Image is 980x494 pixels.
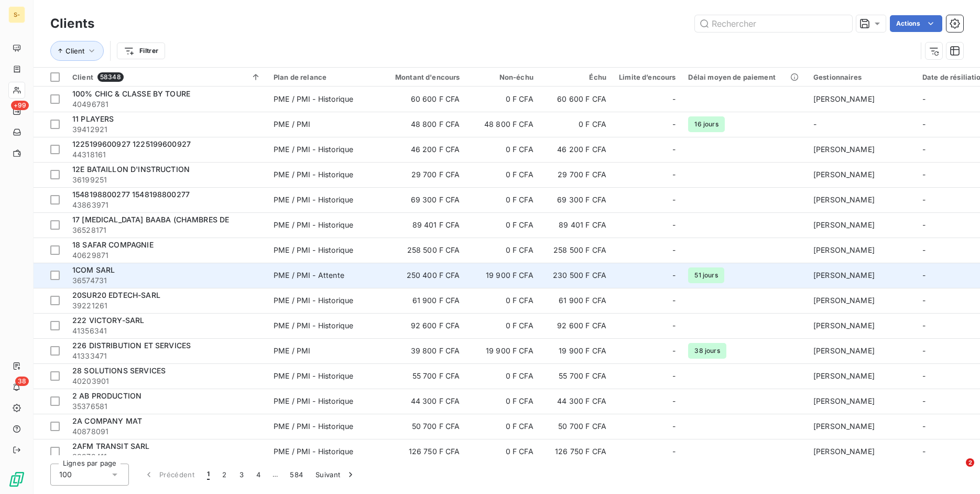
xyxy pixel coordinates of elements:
td: 60 600 F CFA [540,87,613,112]
span: [PERSON_NAME] [813,220,875,229]
td: 44 300 F CFA [376,389,466,414]
td: 0 F CFA [466,363,540,389]
td: 55 700 F CFA [376,363,466,389]
span: - [813,120,816,128]
span: … [267,466,284,483]
span: 38 [15,377,29,386]
div: Plan de relance [274,73,370,81]
span: 2 [966,458,974,467]
span: 2A COMPANY MAT [72,416,142,425]
span: [PERSON_NAME] [813,170,875,179]
td: 0 F CFA [466,87,540,112]
div: PME / PMI - Historique [274,245,353,255]
td: 19 900 F CFA [466,263,540,288]
span: [PERSON_NAME] [813,145,875,154]
span: 100 [59,469,72,480]
span: 100% CHIC & CLASSE BY TOURE [72,89,190,98]
button: 1 [201,464,216,486]
span: 38979411 [72,452,261,462]
span: [PERSON_NAME] [813,422,875,431]
span: 40496781 [72,99,261,110]
span: 36574731 [72,275,261,286]
span: 39221261 [72,300,261,311]
span: 1COM SARL [72,265,115,274]
span: - [672,396,676,406]
span: 2AFM TRANSIT SARL [72,442,150,450]
button: 3 [233,464,250,486]
span: 28 SOLUTIONS SERVICES [72,366,166,375]
td: 0 F CFA [466,187,540,212]
td: 46 200 F CFA [376,137,466,162]
span: [PERSON_NAME] [813,396,875,405]
td: 0 F CFA [466,389,540,414]
td: 89 401 F CFA [376,212,466,238]
span: 40203901 [72,376,261,386]
span: - [672,346,676,356]
button: Précédent [137,464,201,486]
span: - [922,220,925,229]
div: S- [8,6,25,23]
span: 51 jours [688,267,724,283]
span: 35376581 [72,401,261,412]
span: 16 jours [688,116,724,132]
td: 61 900 F CFA [540,288,613,313]
span: 40629871 [72,250,261,261]
span: [PERSON_NAME] [813,271,875,280]
h3: Clients [50,14,94,33]
span: Client [72,73,93,81]
span: 222 VICTORY-SARL [72,316,144,325]
div: PME / PMI - Historique [274,421,353,432]
div: PME / PMI - Historique [274,446,353,457]
span: [PERSON_NAME] [813,195,875,204]
td: 0 F CFA [466,288,540,313]
span: 43863971 [72,200,261,210]
button: Filtrer [117,42,165,59]
span: 38 jours [688,343,726,359]
span: - [672,144,676,155]
td: 0 F CFA [466,313,540,338]
div: Non-échu [473,73,533,81]
span: 12E BATAILLON D'INSTRUCTION [72,165,190,174]
div: Limite d’encours [619,73,676,81]
span: - [922,120,925,128]
span: - [922,245,925,254]
span: [PERSON_NAME] [813,94,875,103]
span: 18 SAFAR COMPAGNIE [72,240,154,249]
span: 40878091 [72,426,261,437]
span: [PERSON_NAME] [813,447,875,456]
span: 2 AB PRODUCTION [72,391,141,400]
td: 126 750 F CFA [540,439,613,464]
iframe: Intercom live chat [944,458,970,484]
td: 55 700 F CFA [540,363,613,389]
span: - [672,195,676,205]
div: PME / PMI - Historique [274,320,353,331]
div: Montant d'encours [383,73,460,81]
button: 4 [250,464,267,486]
span: - [672,295,676,306]
span: - [922,145,925,154]
td: 29 700 F CFA [540,162,613,187]
span: - [672,446,676,457]
td: 46 200 F CFA [540,137,613,162]
td: 89 401 F CFA [540,212,613,238]
div: PME / PMI - Historique [274,169,353,180]
td: 50 700 F CFA [376,414,466,439]
td: 50 700 F CFA [540,414,613,439]
span: - [672,169,676,180]
span: 39412921 [72,124,261,135]
span: - [922,296,925,305]
span: [PERSON_NAME] [813,321,875,330]
span: - [922,422,925,431]
div: PME / PMI - Historique [274,396,353,406]
td: 92 600 F CFA [376,313,466,338]
div: PME / PMI - Historique [274,295,353,306]
span: 226 DISTRIBUTION ET SERVICES [72,341,191,350]
span: - [672,220,676,230]
td: 0 F CFA [466,162,540,187]
td: 19 900 F CFA [466,338,540,363]
td: 48 800 F CFA [466,112,540,137]
span: 20SUR20 EDTECH-SARL [72,291,160,299]
div: PME / PMI - Historique [274,220,353,230]
span: - [922,447,925,456]
span: - [922,170,925,179]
